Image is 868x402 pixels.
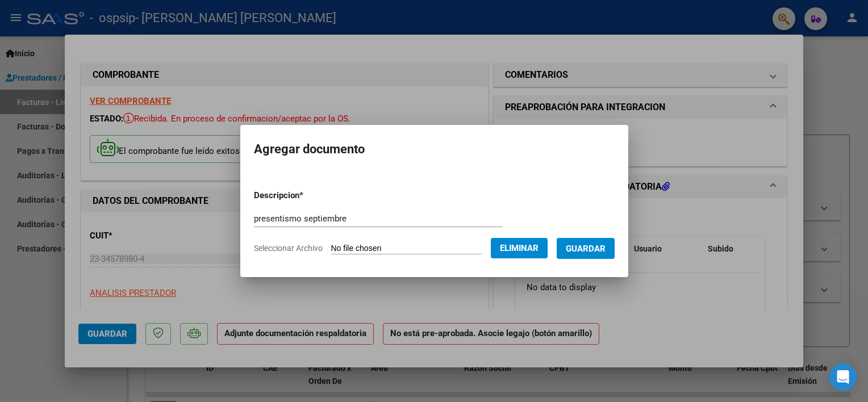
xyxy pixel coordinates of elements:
p: Descripcion [254,189,362,202]
span: Guardar [566,244,606,254]
span: Eliminar [500,243,539,253]
button: Guardar [557,238,615,259]
button: Eliminar [491,238,548,258]
h2: Agregar documento [254,139,615,160]
span: Seleccionar Archivo [254,244,323,253]
div: Open Intercom Messenger [829,363,857,391]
